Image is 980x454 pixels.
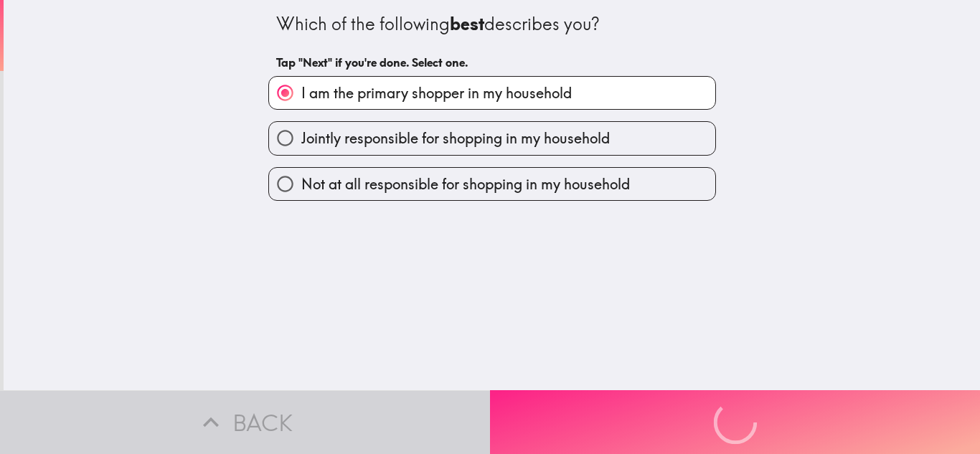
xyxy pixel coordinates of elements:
[276,55,708,70] h6: Tap "Next" if you're done. Select one.
[450,13,484,34] b: best
[301,83,572,103] span: I am the primary shopper in my household
[301,174,630,194] span: Not at all responsible for shopping in my household
[269,122,715,154] button: Jointly responsible for shopping in my household
[276,12,708,37] div: Which of the following describes you?
[269,77,715,109] button: I am the primary shopper in my household
[269,168,715,200] button: Not at all responsible for shopping in my household
[301,128,610,148] span: Jointly responsible for shopping in my household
